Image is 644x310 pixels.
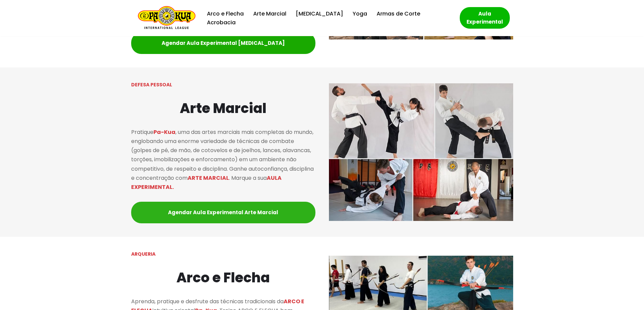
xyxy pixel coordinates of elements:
h2: Arte Marcial [131,97,315,119]
mark: ARTE MARCIAL [188,174,229,182]
a: Escola de Conhecimentos Orientais Pa-Kua Uma escola para toda família [135,6,195,30]
a: [MEDICAL_DATA] [296,9,343,18]
a: Acrobacia [207,18,236,27]
mark: Pa-Kua [153,128,175,136]
a: Aula Experimental [460,7,510,29]
p: Pratique , uma das artes marciais mais completas do mundo, englobando uma enorme variedade de téc... [131,128,315,192]
strong: ARQUERIA [131,251,156,257]
strong: DEFESA PESSOAL [131,81,172,88]
a: Agendar Aula Experimental [MEDICAL_DATA] [131,32,315,54]
a: Armas de Corte [377,9,420,18]
div: Menu primário [206,9,450,27]
a: Agendar Aula Experimental Arte Marcial [131,202,315,223]
a: Yoga [353,9,367,18]
h2: Arco e Flecha [131,267,315,288]
a: Arte Marcial [253,9,286,18]
a: Arco e Flecha [207,9,244,18]
img: pa-kua arte marcial [329,83,513,221]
